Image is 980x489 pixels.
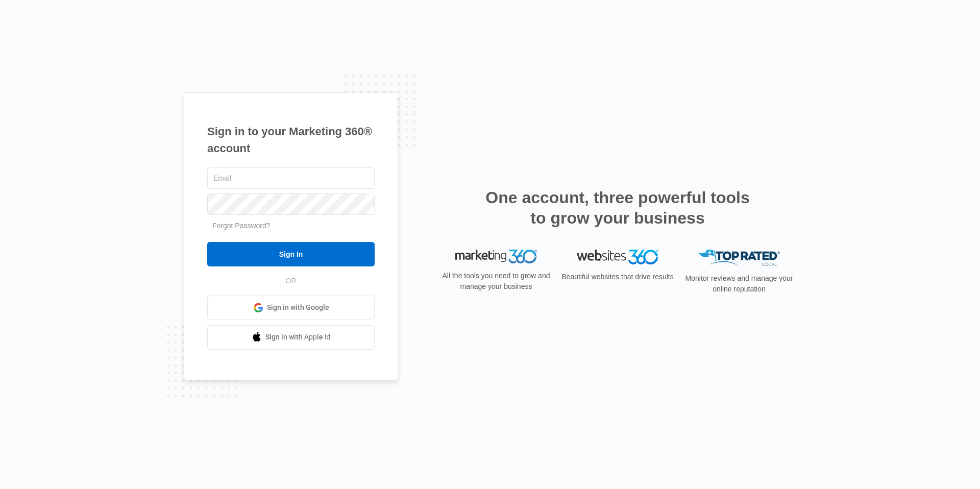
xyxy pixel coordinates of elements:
[682,273,796,295] p: Monitor reviews and manage your online reputation
[560,272,675,282] p: Beautiful websites that drive results
[482,187,753,228] h2: One account, three powerful tools to grow your business
[207,123,375,157] h1: Sign in to your Marketing 360® account
[207,242,375,266] input: Sign In
[265,332,331,343] span: Sign in with Apple Id
[207,167,375,189] input: Email
[267,302,329,313] span: Sign in with Google
[698,250,780,266] img: Top Rated Local
[212,222,271,230] a: Forgot Password?
[279,276,304,286] span: OR
[577,250,658,264] img: Websites 360
[439,271,553,292] p: All the tools you need to grow and manage your business
[207,296,375,320] a: Sign in with Google
[455,250,537,264] img: Marketing 360
[207,325,375,350] a: Sign in with Apple Id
